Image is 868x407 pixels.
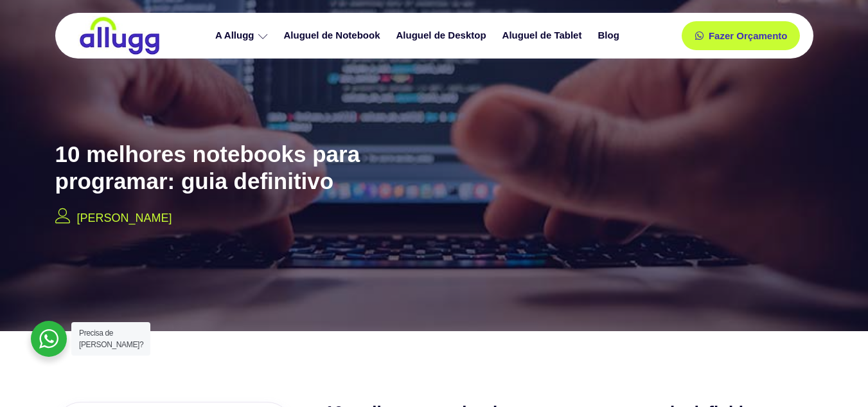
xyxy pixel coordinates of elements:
p: [PERSON_NAME] [77,210,172,227]
a: Aluguel de Tablet [496,24,592,47]
a: A Allugg [209,24,278,47]
a: Aluguel de Desktop [390,24,496,47]
span: Fazer Orçamento [709,31,788,41]
h2: 10 melhores notebooks para programar: guia definitivo [55,141,466,195]
a: Fazer Orçamento [682,21,801,50]
img: locação de TI é Allugg [78,16,161,55]
a: Blog [591,24,628,47]
span: Precisa de [PERSON_NAME]? [79,329,143,349]
a: Aluguel de Notebook [278,24,390,47]
iframe: Chat Widget [804,345,868,407]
